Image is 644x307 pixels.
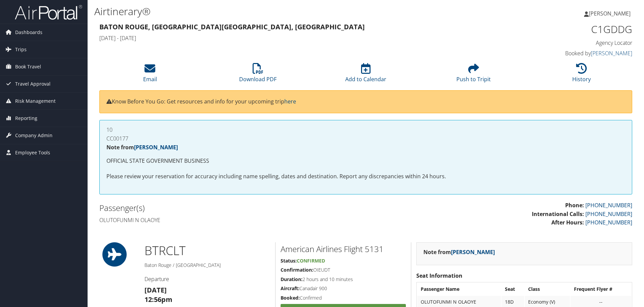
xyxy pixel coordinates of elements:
[106,136,625,141] h4: CC00177
[525,283,570,295] th: Class
[571,283,631,295] th: Frequent Flyer #
[507,22,632,36] h1: C1GDDG
[143,67,157,83] a: Email
[284,98,296,105] a: here
[345,67,386,83] a: Add to Calendar
[94,4,456,19] h1: Airtinerary®
[15,127,53,144] span: Company Admin
[106,157,625,165] p: OFFICIAL STATE GOVERNMENT BUSINESS
[281,295,406,301] h5: Confirmed
[281,276,406,283] h5: 2 hours and 10 minutes
[15,4,82,20] img: airportal-logo.png
[144,295,172,304] strong: 12:56pm
[502,283,524,295] th: Seat
[15,75,51,92] span: Travel Approval
[15,93,56,110] span: Risk Management
[574,299,628,305] div: --
[239,67,277,83] a: Download PDF
[416,272,462,279] strong: Seat Information
[565,202,584,209] strong: Phone:
[572,67,591,83] a: History
[15,24,42,41] span: Dashboards
[551,219,584,226] strong: After Hours:
[281,257,297,264] strong: Status:
[144,242,270,259] h1: BTR CLT
[144,262,270,269] h5: Baton Rouge / [GEOGRAPHIC_DATA]
[585,219,632,226] a: [PHONE_NUMBER]
[584,3,637,24] a: [PERSON_NAME]
[15,41,27,58] span: Trips
[281,267,313,273] strong: Confirmation:
[99,34,496,42] h4: [DATE] - [DATE]
[106,144,178,151] strong: Note from
[15,144,50,161] span: Employee Tools
[134,144,178,151] a: [PERSON_NAME]
[451,248,495,256] a: [PERSON_NAME]
[281,243,406,255] h2: American Airlines Flight 5131
[15,110,37,127] span: Reporting
[591,50,632,57] a: [PERSON_NAME]
[99,216,361,224] h4: Olutofunmi n Olaoye
[99,22,365,31] strong: Baton Rouge, [GEOGRAPHIC_DATA] [GEOGRAPHIC_DATA], [GEOGRAPHIC_DATA]
[281,285,406,292] h5: Canadair 900
[507,39,632,47] h4: Agency Locator
[417,283,501,295] th: Passenger Name
[532,210,584,218] strong: International Calls:
[281,285,299,291] strong: Aircraft:
[589,10,631,17] span: [PERSON_NAME]
[281,295,300,301] strong: Booked:
[15,58,41,75] span: Book Travel
[585,210,632,218] a: [PHONE_NUMBER]
[423,248,495,256] strong: Note from
[144,275,270,283] h4: Departure
[456,67,491,83] a: Push to Tripit
[106,172,625,181] p: Please review your reservation for accuracy including name spelling, dates and destination. Repor...
[507,50,632,57] h4: Booked by
[99,202,361,214] h2: Passenger(s)
[144,285,167,295] strong: [DATE]
[281,267,406,273] h5: OIEUDT
[106,97,625,106] p: Know Before You Go: Get resources and info for your upcoming trip
[585,202,632,209] a: [PHONE_NUMBER]
[297,257,325,264] span: Confirmed
[281,276,302,282] strong: Duration:
[106,127,625,132] h4: 10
